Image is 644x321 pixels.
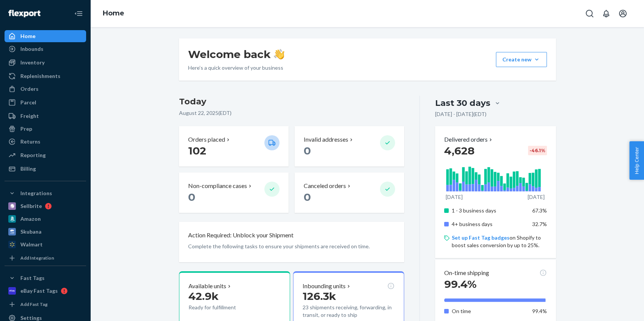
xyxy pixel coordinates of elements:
[5,226,86,238] a: Skubana
[303,282,346,290] p: Inbounding units
[304,182,346,190] p: Canceled orders
[5,238,86,251] a: Walmart
[20,202,42,210] div: Sellbrite
[532,308,547,314] span: 99.4%
[20,228,42,235] div: Skubana
[615,6,630,21] button: Open account menu
[179,126,289,167] button: Orders placed 102
[444,135,494,144] button: Delivered orders
[5,96,86,109] a: Parcel
[303,304,395,319] p: 23 shipments receiving, forwarding, in transit, or ready to ship
[582,6,597,21] button: Open Search Box
[188,282,226,290] p: Available units
[295,173,404,213] button: Canceled orders 0
[444,144,474,157] span: 4,628
[528,193,545,201] p: [DATE]
[188,182,247,190] p: Non-compliance cases
[20,190,52,197] div: Integrations
[5,136,86,148] a: Returns
[20,255,54,261] div: Add Integration
[20,125,32,133] div: Prep
[595,298,636,317] iframe: Opens a widget where you can chat to one of our agents
[444,269,489,277] p: On-time shipping
[5,254,86,263] a: Add Integration
[496,52,547,67] button: Create new
[5,163,86,175] a: Billing
[188,231,293,240] p: Action Required: Unblock your Shipment
[20,85,39,93] div: Orders
[71,6,86,21] button: Close Navigation
[20,274,45,282] div: Fast Tags
[188,304,258,311] p: Ready for fulfillment
[188,144,206,157] span: 102
[97,3,130,24] ol: breadcrumbs
[20,99,36,106] div: Parcel
[599,6,614,21] button: Open notifications
[188,64,284,72] p: Here’s a quick overview of your business
[444,278,477,290] span: 99.4%
[179,96,405,108] h3: Today
[20,72,60,80] div: Replenishments
[5,30,86,42] a: Home
[304,135,348,144] p: Invalid addresses
[188,191,195,203] span: 0
[5,285,86,297] a: eBay Fast Tags
[5,70,86,82] a: Replenishments
[452,234,510,241] a: Set up Fast Tag badges
[179,109,405,117] p: August 22, 2025 ( EDT )
[304,144,311,157] span: 0
[452,234,547,249] p: on Shopify to boost sales conversion by up to 25%.
[20,138,40,145] div: Returns
[20,59,45,66] div: Inventory
[20,45,43,53] div: Inbounds
[452,307,526,315] p: On time
[304,191,311,203] span: 0
[20,32,36,40] div: Home
[5,123,86,135] a: Prep
[274,49,284,60] img: hand-wave emoji
[452,207,526,214] p: 1 - 3 business days
[303,290,336,303] span: 126.3k
[188,135,225,144] p: Orders placed
[103,9,124,17] a: Home
[5,213,86,225] a: Amazon
[20,215,41,223] div: Amazon
[532,207,547,214] span: 67.3%
[5,83,86,95] a: Orders
[5,57,86,69] a: Inventory
[5,43,86,55] a: Inbounds
[188,47,284,61] h1: Welcome back
[5,149,86,161] a: Reporting
[20,112,39,120] div: Freight
[20,287,58,295] div: eBay Fast Tags
[446,193,463,201] p: [DATE]
[5,187,86,199] button: Integrations
[532,221,547,227] span: 32.7%
[435,97,490,109] div: Last 30 days
[8,10,40,17] img: Flexport logo
[295,126,404,167] button: Invalid addresses 0
[528,146,547,155] div: -46.1 %
[179,173,289,213] button: Non-compliance cases 0
[452,220,526,228] p: 4+ business days
[188,290,219,303] span: 42.9k
[5,300,86,309] a: Add Fast Tag
[629,141,644,180] button: Help Center
[20,241,43,248] div: Walmart
[435,110,486,118] p: [DATE] - [DATE] ( EDT )
[188,243,395,250] p: Complete the following tasks to ensure your shipments are received on time.
[5,272,86,284] button: Fast Tags
[20,301,48,307] div: Add Fast Tag
[5,200,86,212] a: Sellbrite
[20,165,36,173] div: Billing
[20,151,46,159] div: Reporting
[5,110,86,122] a: Freight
